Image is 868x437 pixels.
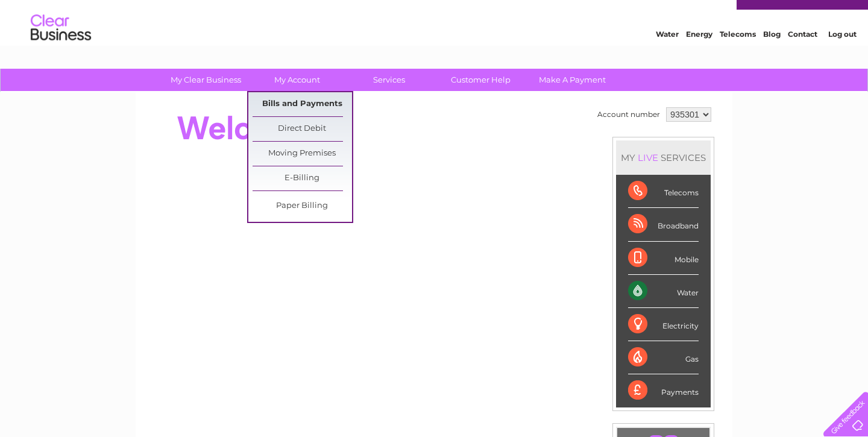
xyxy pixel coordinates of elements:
a: Customer Help [431,69,530,91]
a: 0333 014 3131 [641,6,724,21]
td: Account number [594,104,663,125]
a: Log out [828,51,857,60]
a: Blog [763,51,781,60]
a: E-Billing [253,166,352,190]
a: My Account [248,69,347,91]
div: Gas [628,341,699,374]
div: MY SERVICES [616,140,711,175]
a: Direct Debit [253,117,352,141]
a: Contact [788,51,817,60]
a: Water [656,51,679,60]
div: Clear Business is a trading name of Verastar Limited (registered in [GEOGRAPHIC_DATA] No. 3667643... [150,7,720,58]
div: Broadband [628,208,699,241]
a: Moving Premises [253,142,352,166]
div: LIVE [635,152,661,163]
div: Telecoms [628,175,699,208]
div: Payments [628,374,699,407]
a: Bills and Payments [253,92,352,116]
a: My Clear Business [156,69,256,91]
img: logo.png [30,31,92,68]
a: Paper Billing [253,194,352,218]
a: Services [339,69,439,91]
div: Water [628,275,699,308]
a: Telecoms [720,51,756,60]
a: Make A Payment [523,69,622,91]
a: Energy [686,51,712,60]
div: Electricity [628,308,699,341]
div: Mobile [628,242,699,275]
